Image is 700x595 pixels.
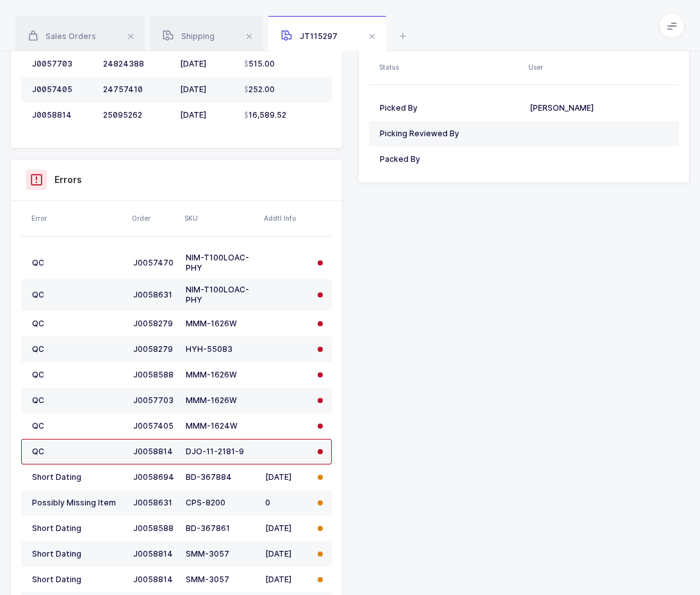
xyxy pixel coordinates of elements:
div: NIM-T100LOAC-PHY [186,285,255,305]
div: [DATE] [265,523,307,534]
div: J0058631 [133,290,175,300]
div: [DATE] [265,549,307,559]
div: J0057405 [133,421,175,431]
div: Picking Reviewed By [380,129,519,139]
div: J0057703 [133,395,175,406]
div: CPS-8200 [186,498,255,508]
div: NIM-T100LOAC-PHY [186,253,255,273]
div: J0058279 [133,344,175,354]
div: QC [32,319,123,329]
div: [PERSON_NAME] [530,103,669,113]
div: Error [31,213,124,223]
div: J0058814 [133,447,175,457]
div: BD-367884 [186,472,255,482]
div: J0058279 [133,319,175,329]
div: User [528,62,676,72]
h3: Errors [54,173,82,186]
div: 25095262 [103,110,170,120]
div: J0058814 [133,549,175,559]
div: J0058588 [133,523,175,534]
div: DJO-11-2181-9 [186,447,255,457]
div: Addtl Info [264,213,309,223]
span: 16,589.52 [244,110,286,120]
div: [DATE] [180,84,234,95]
div: Picked By [380,103,519,113]
div: J0058814 [133,575,175,585]
div: Order [132,213,177,223]
div: MMM-1626W [186,370,255,380]
span: JT115297 [281,31,338,41]
div: [DATE] [180,59,234,69]
div: SMM-3057 [186,549,255,559]
div: QC [32,344,123,354]
div: Status [379,62,521,72]
div: Packed By [380,154,519,164]
div: QC [32,447,123,457]
div: J0057703 [32,59,93,69]
div: QC [32,370,123,380]
div: J0058814 [32,110,93,120]
div: J0057470 [133,258,175,268]
div: J0058694 [133,472,175,482]
div: J0057405 [32,84,93,95]
div: Short Dating [32,523,123,534]
div: QC [32,290,123,300]
div: QC [32,421,123,431]
div: 24824388 [103,59,170,69]
div: BD-367861 [186,523,255,534]
div: HYH-55083 [186,344,255,354]
div: Possibly Missing Item [32,498,123,508]
span: Shipping [163,31,215,41]
div: J0058588 [133,370,175,380]
div: QC [32,395,123,406]
span: 252.00 [244,84,275,95]
div: Short Dating [32,549,123,559]
div: 0 [265,498,307,508]
div: Short Dating [32,575,123,585]
div: Short Dating [32,472,123,482]
div: J0058631 [133,498,175,508]
div: MMM-1626W [186,395,255,406]
div: SKU [184,213,256,223]
div: MMM-1626W [186,319,255,329]
span: Sales Orders [28,31,96,41]
div: [DATE] [180,110,234,120]
div: 24757410 [103,84,170,95]
span: 515.00 [244,59,275,69]
div: SMM-3057 [186,575,255,585]
div: MMM-1624W [186,421,255,431]
div: [DATE] [265,472,307,482]
div: [DATE] [265,575,307,585]
div: QC [32,258,123,268]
